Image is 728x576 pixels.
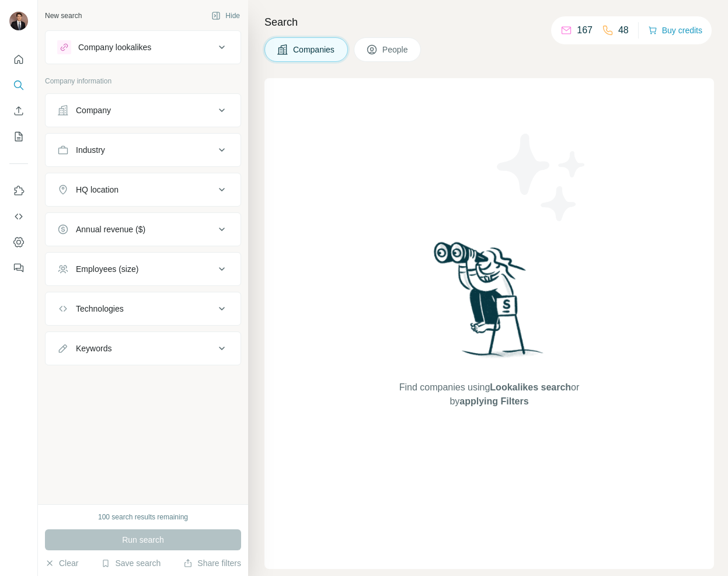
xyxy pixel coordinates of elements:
[9,206,28,227] button: Use Surfe API
[46,215,241,243] button: Annual revenue ($)
[76,144,105,156] div: Industry
[489,125,594,230] img: Surfe Illustration - Stars
[293,44,336,55] span: Companies
[45,11,82,21] div: New search
[648,22,702,39] button: Buy credits
[459,396,528,406] span: applying Filters
[46,96,241,124] button: Company
[9,257,28,278] button: Feedback
[9,180,28,201] button: Use Surfe on LinkedIn
[9,12,28,30] img: Avatar
[264,14,714,30] h4: Search
[183,557,241,569] button: Share filters
[45,557,78,569] button: Clear
[78,41,151,53] div: Company lookalikes
[76,224,145,235] div: Annual revenue ($)
[203,7,248,25] button: Hide
[429,239,550,369] img: Surfe Illustration - Woman searching with binoculars
[618,23,629,37] p: 48
[45,76,241,86] p: Company information
[490,382,571,392] span: Lookalikes search
[382,44,409,55] span: People
[76,303,124,315] div: Technologies
[577,23,593,37] p: 167
[9,126,28,147] button: My lists
[46,295,241,323] button: Technologies
[76,184,119,196] div: HQ location
[101,557,161,569] button: Save search
[98,512,188,522] div: 100 search results remaining
[9,75,28,96] button: Search
[9,49,28,70] button: Quick start
[46,176,241,204] button: HQ location
[76,104,111,116] div: Company
[396,380,583,409] span: Find companies using or by
[76,263,138,275] div: Employees (size)
[46,136,241,164] button: Industry
[9,232,28,253] button: Dashboard
[46,33,241,61] button: Company lookalikes
[76,343,112,354] div: Keywords
[46,334,241,362] button: Keywords
[9,100,28,121] button: Enrich CSV
[46,255,241,283] button: Employees (size)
